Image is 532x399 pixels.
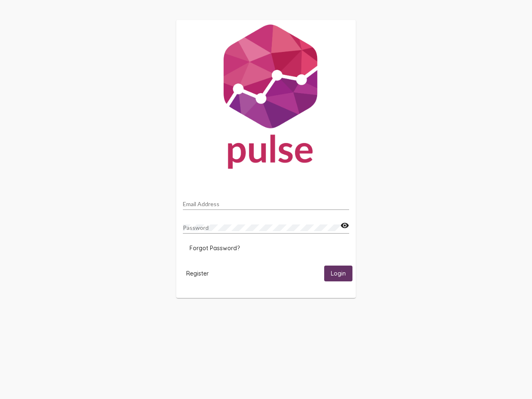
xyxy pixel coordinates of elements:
[180,266,215,281] button: Register
[176,20,356,177] img: Pulse For Good Logo
[190,244,240,252] span: Forgot Password?
[340,221,349,231] mat-icon: visibility
[183,241,246,256] button: Forgot Password?
[324,266,352,281] button: Login
[331,270,346,278] span: Login
[186,270,209,277] span: Register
